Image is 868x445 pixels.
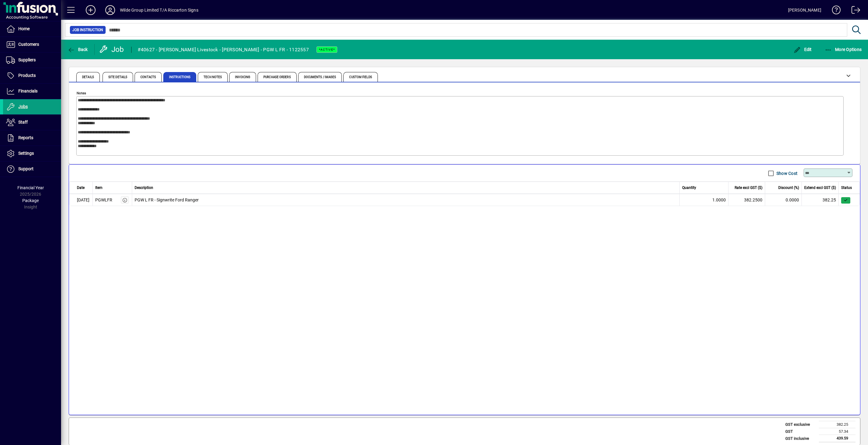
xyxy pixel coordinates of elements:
[778,185,799,190] span: Discount (%)
[847,1,860,21] a: Logout
[819,428,855,435] td: 57.34
[18,89,38,93] span: Financials
[66,44,89,55] button: Back
[18,135,33,140] span: Reports
[99,45,125,54] div: Job
[819,435,855,442] td: 439.59
[18,42,39,47] span: Customers
[3,146,61,161] a: Settings
[235,76,250,79] span: Invoicing
[782,421,819,428] td: GST exclusive
[765,194,802,206] td: 0.0000
[263,76,291,79] span: Purchase Orders
[3,115,61,130] a: Staff
[3,68,61,83] a: Products
[3,161,61,177] a: Support
[825,47,862,52] span: More Options
[304,76,336,79] span: Documents / Images
[135,185,153,190] span: Description
[81,5,100,16] button: Add
[782,435,819,442] td: GST inclusive
[169,76,190,79] span: Instructions
[17,185,44,190] span: Financial Year
[120,5,198,15] div: Wilde Group Limited T/A Riccarton Signs
[18,26,30,31] span: Home
[782,428,819,435] td: GST
[775,170,797,176] label: Show Cost
[841,185,852,190] span: Status
[3,52,61,68] a: Suppliers
[95,197,112,203] div: PGWLFR
[108,76,127,79] span: Site Details
[349,76,372,79] span: Custom Fields
[18,57,36,62] span: Suppliers
[69,194,93,206] td: [DATE]
[95,185,103,190] span: Item
[18,166,34,171] span: Support
[3,84,61,99] a: Financials
[204,76,222,79] span: Tech Notes
[3,21,61,37] a: Home
[132,194,680,206] td: PGW L FR - Signwrite Ford Ranger
[3,130,61,146] a: Reports
[22,198,39,203] span: Package
[77,91,86,95] mat-label: Notes
[823,44,863,55] button: More Options
[802,194,839,206] td: 382.25
[804,185,836,190] span: Extend excl GST ($)
[682,185,696,190] span: Quantity
[82,76,94,79] span: Details
[100,5,120,16] button: Profile
[3,37,61,52] a: Customers
[18,120,28,125] span: Staff
[18,73,36,78] span: Products
[819,421,855,428] td: 382.25
[77,185,85,190] span: Date
[72,27,103,33] span: Job Instruction
[712,197,726,203] span: 1.0000
[827,1,841,21] a: Knowledge Base
[788,5,821,15] div: [PERSON_NAME]
[735,185,762,190] span: Rate excl GST ($)
[61,44,95,55] app-page-header-button: Back
[67,47,88,52] span: Back
[794,47,812,52] span: Edit
[18,151,34,156] span: Settings
[792,44,813,55] button: Edit
[729,194,765,206] td: 382.2500
[18,104,28,109] span: Jobs
[138,45,309,55] div: #40627 - [PERSON_NAME] Livestock - [PERSON_NAME] - PGW L FR - 1122557
[140,76,156,79] span: Contacts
